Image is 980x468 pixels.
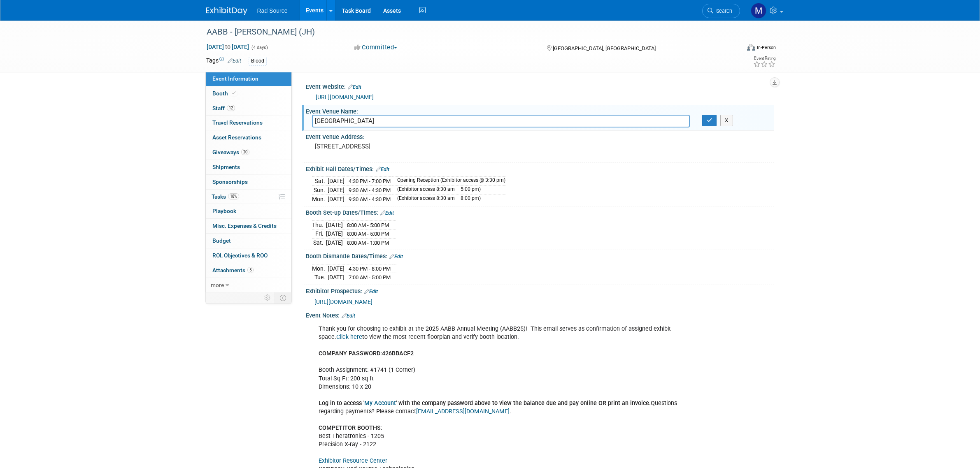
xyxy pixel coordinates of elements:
span: [GEOGRAPHIC_DATA], [GEOGRAPHIC_DATA] [553,45,656,51]
span: ROI, Objectives & ROO [212,252,268,259]
td: [DATE] [328,195,345,203]
img: Format-Inperson.png [747,44,755,51]
td: Tue. [312,273,328,282]
td: Toggle Event Tabs [275,292,291,303]
td: Opening Reception (Exhibitor access @ 3:30 pm) [392,177,505,186]
div: AABB - [PERSON_NAME] (JH) [204,25,728,39]
span: Rad Source [257,7,288,14]
span: 8:00 AM - 1:00 PM [347,240,389,246]
span: 20 [241,149,249,155]
td: (Exhibitor access 8:30 am – 8:00 pm) [392,195,505,203]
span: Misc. Expenses & Credits [212,222,277,229]
a: Misc. Expenses & Credits [206,219,291,233]
span: more [211,282,224,288]
td: [DATE] [326,238,343,247]
div: Booth Dismantle Dates/Times: [306,250,774,261]
a: Search [702,4,740,18]
span: [DATE] [DATE] [206,43,249,51]
div: Event Format [691,43,776,55]
div: Event Venue Address: [306,131,774,141]
span: 8:00 AM - 5:00 PM [347,231,389,237]
a: Asset Reservations [206,130,291,145]
a: Edit [342,313,355,319]
a: My Account [364,400,396,407]
span: Giveaways [212,149,249,155]
a: Click here [336,334,362,341]
span: 8:00 AM - 5:00 PM [347,222,389,228]
a: Edit [380,210,394,216]
a: more [206,278,291,292]
div: Event Venue Name: [306,105,774,116]
img: Melissa Conboy [751,3,766,19]
span: Shipments [212,164,240,170]
a: Edit [364,289,378,294]
span: 9:30 AM - 4:30 PM [349,187,391,193]
div: Event Rating [753,56,775,60]
div: Exhibitor Prospectus: [306,285,774,296]
b: COMPETITOR [319,424,356,431]
i: Booth reservation complete [232,91,236,95]
td: Mon. [312,264,328,273]
div: Exhibit Hall Dates/Times: [306,163,774,174]
a: [URL][DOMAIN_NAME] [316,94,374,100]
td: Tags [206,56,241,66]
td: Fri. [312,229,326,239]
td: Sat. [312,177,328,186]
b: Log in to access ' ' with the company password above to view the balance due and pay online OR pr... [319,400,651,407]
a: Playbook [206,204,291,218]
td: [DATE] [326,229,343,239]
td: Thu. [312,220,326,229]
button: X [720,115,733,126]
td: Sun. [312,186,328,195]
td: Personalize Event Tab Strip [261,292,275,303]
td: [DATE] [326,220,343,229]
span: 12 [227,105,235,111]
a: Event Information [206,72,291,86]
span: Search [713,8,732,14]
a: [URL][DOMAIN_NAME] [314,299,372,305]
a: ROI, Objectives & ROO [206,248,291,263]
pre: [STREET_ADDRESS] [315,143,492,150]
td: [DATE] [328,273,345,282]
b: BOOTHS [357,424,381,431]
div: Booth Set-up Dates/Times: [306,206,774,217]
span: Booth [212,90,237,97]
span: Tasks [212,193,239,200]
a: Shipments [206,160,291,174]
span: 4:30 PM - 7:00 PM [349,178,391,184]
a: Edit [389,254,403,259]
td: Sat. [312,238,326,247]
td: [DATE] [328,264,345,273]
span: 4:30 PM - 8:00 PM [349,266,391,272]
td: [DATE] [328,177,345,186]
a: Budget [206,234,291,248]
span: Travel Reservations [212,119,263,126]
a: Edit [348,84,361,90]
b: 426BBACF2 [382,350,414,357]
span: to [224,44,232,50]
div: Event Notes: [306,309,774,320]
a: Edit [228,58,241,64]
a: Attachments5 [206,263,291,278]
a: Sponsorships [206,175,291,189]
a: Edit [376,167,389,172]
button: Committed [351,43,400,52]
span: Asset Reservations [212,134,261,141]
td: [DATE] [328,186,345,195]
span: Event Information [212,75,258,82]
a: Booth [206,86,291,101]
b: COMPANY PASSWORD: [319,350,382,357]
div: In-Person [757,44,776,51]
div: Event Website: [306,81,774,91]
span: 5 [247,267,254,273]
img: ExhibitDay [206,7,247,15]
span: 9:30 AM - 4:30 PM [349,196,391,202]
span: 7:00 AM - 5:00 PM [349,274,391,280]
span: Staff [212,105,235,111]
span: 18% [228,193,239,199]
span: Playbook [212,208,236,214]
span: Sponsorships [212,178,248,185]
a: Tasks18% [206,190,291,204]
a: Exhibitor Resource Center [319,457,387,464]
